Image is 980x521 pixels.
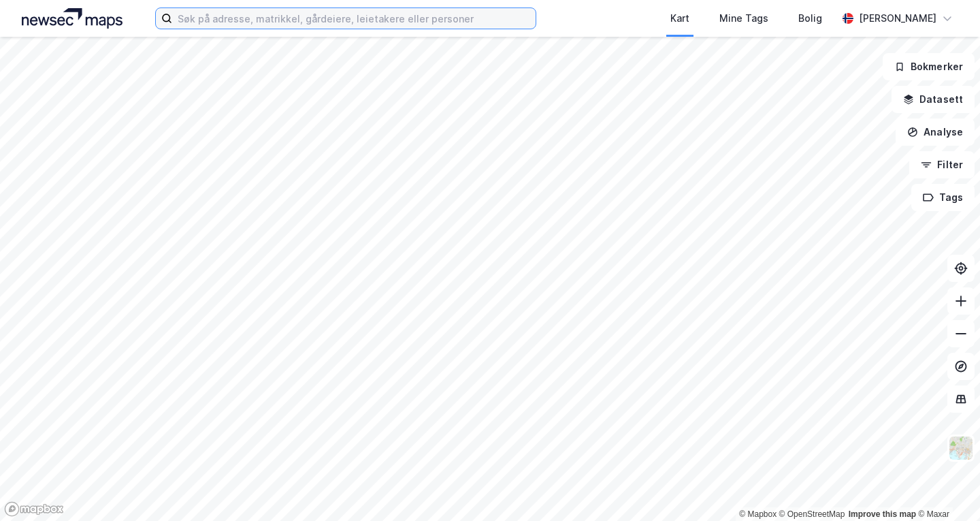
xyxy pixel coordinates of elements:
button: Datasett [892,86,975,113]
div: [PERSON_NAME] [859,10,936,27]
a: Mapbox [739,509,777,519]
div: Kart [670,10,689,27]
input: Søk på adresse, matrikkel, gårdeiere, leietakere eller personer [172,8,536,29]
div: Mine Tags [719,10,768,27]
a: Mapbox homepage [4,501,64,517]
button: Analyse [896,119,975,146]
img: Z [948,435,974,461]
a: OpenStreetMap [779,509,845,519]
div: Kontrollprogram for chat [912,456,980,521]
img: logo.a4113a55bc3d86da70a041830d287a7e.svg [22,8,122,29]
button: Tags [911,184,975,211]
button: Bokmerker [883,53,975,80]
iframe: Chat Widget [912,456,980,521]
button: Filter [909,151,975,178]
a: Improve this map [849,509,916,519]
div: Bolig [798,10,822,27]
